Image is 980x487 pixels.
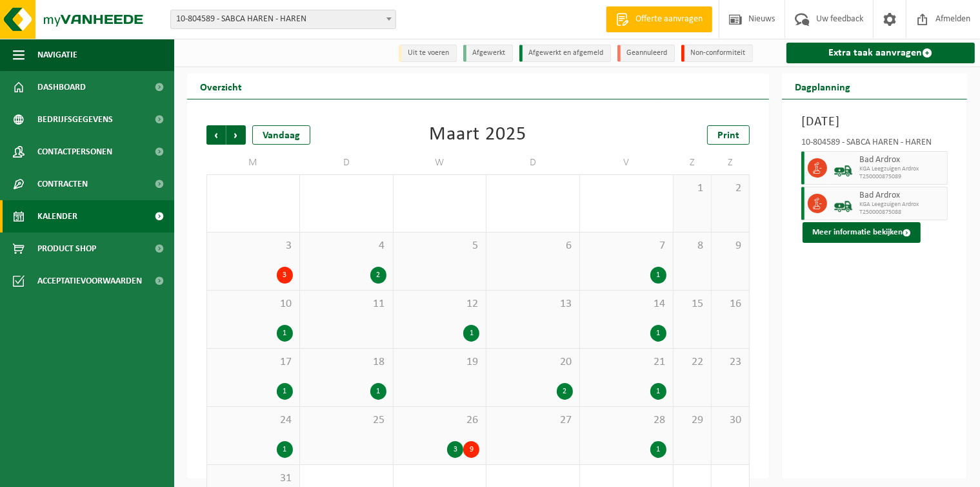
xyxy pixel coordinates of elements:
span: 27 [493,413,573,428]
a: Extra taak aanvragen [786,43,975,63]
span: 23 [718,355,743,369]
span: 5 [400,239,480,253]
button: Meer informatie bekijken [803,222,921,243]
td: W [394,151,487,174]
div: 1 [650,383,666,400]
span: 6 [493,239,573,253]
span: T250000875089 [859,173,944,181]
span: 31 [214,471,293,486]
span: 25 [306,413,386,428]
h2: Dagplanning [782,74,863,99]
span: Navigatie [37,39,77,71]
span: 7 [586,239,666,253]
span: 18 [306,355,386,369]
span: 8 [680,239,705,253]
span: 10-804589 - SABCA HAREN - HAREN [171,10,395,28]
div: 10-804589 - SABCA HAREN - HAREN [801,138,948,151]
h2: Overzicht [187,74,255,99]
img: BL-LQ-LV [834,194,853,213]
td: D [300,151,394,174]
div: 1 [650,267,666,284]
div: 1 [277,441,293,458]
span: 29 [680,413,705,428]
td: Z [712,151,750,174]
span: 4 [306,239,386,253]
a: Offerte aanvragen [606,6,712,32]
span: 17 [214,355,293,369]
span: 26 [400,413,480,428]
span: 1 [680,181,705,196]
span: Volgende [226,125,246,145]
div: 1 [463,325,479,342]
span: 10 [214,297,293,311]
span: Bedrijfsgegevens [37,103,113,136]
div: 1 [277,325,293,342]
h3: [DATE] [801,112,948,132]
span: 15 [680,297,705,311]
div: 3 [277,267,293,284]
span: Contactpersonen [37,136,112,168]
span: Print [717,130,739,141]
td: Z [674,151,712,174]
span: 21 [586,355,666,369]
span: Kalender [37,200,77,233]
td: M [206,151,300,174]
div: Vandaag [252,125,310,145]
div: 1 [650,325,666,342]
span: 30 [718,413,743,428]
td: V [580,151,674,174]
span: 19 [400,355,480,369]
span: 16 [718,297,743,311]
span: Product Shop [37,233,96,265]
span: Bad Ardrox [859,191,944,201]
div: 2 [370,267,386,284]
li: Afgewerkt [463,45,513,62]
span: 24 [214,413,293,428]
span: 11 [306,297,386,311]
td: D [486,151,580,174]
span: 10-804589 - SABCA HAREN - HAREN [170,10,396,29]
div: 9 [463,441,479,458]
span: Bad Ardrox [859,155,944,165]
span: 22 [680,355,705,369]
span: Acceptatievoorwaarden [37,265,142,297]
div: 1 [650,441,666,458]
span: KGA Leegzuigen Ardrox [859,165,944,173]
li: Geannuleerd [617,45,675,62]
span: 20 [493,355,573,369]
div: 2 [557,383,573,400]
li: Uit te voeren [399,45,457,62]
span: 13 [493,297,573,311]
span: KGA Leegzuigen Ardrox [859,201,944,209]
span: 12 [400,297,480,311]
span: Vorige [206,125,226,145]
span: Dashboard [37,71,86,103]
div: 1 [370,383,386,400]
a: Print [707,125,750,145]
span: 9 [718,239,743,253]
span: 2 [718,181,743,196]
li: Non-conformiteit [681,45,753,62]
li: Afgewerkt en afgemeld [519,45,611,62]
span: T250000875088 [859,209,944,216]
div: 3 [447,441,463,458]
span: 3 [214,239,293,253]
span: Offerte aanvragen [632,13,706,26]
span: 14 [586,297,666,311]
img: BL-LQ-LV [834,158,853,178]
div: Maart 2025 [429,125,526,145]
span: Contracten [37,168,88,200]
div: 1 [277,383,293,400]
span: 28 [586,413,666,428]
